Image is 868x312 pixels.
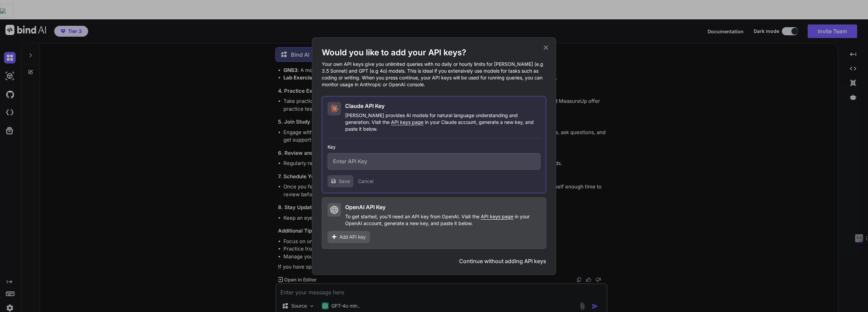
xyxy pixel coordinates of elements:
[358,178,373,185] button: Cancel
[345,102,384,110] h2: Claude API Key
[481,214,513,219] span: API keys page
[322,47,546,58] h1: Would you like to add your API keys?
[459,257,546,265] button: Continue without adding API keys
[328,144,540,150] h3: Key
[345,112,540,132] p: [PERSON_NAME] provides AI models for natural language understanding and generation. Visit the in ...
[391,119,423,125] span: API keys page
[339,178,350,185] span: Save
[345,203,386,211] h2: OpenAI API Key
[345,213,540,227] p: To get started, you'll need an API key from OpenAI. Visit the in your OpenAI account, generate a ...
[339,234,366,240] span: Add API key
[322,61,546,88] p: Your own API keys give you unlimited queries with no daily or hourly limits for [PERSON_NAME] (e....
[328,175,353,187] button: Save
[328,153,540,170] input: Enter API Key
